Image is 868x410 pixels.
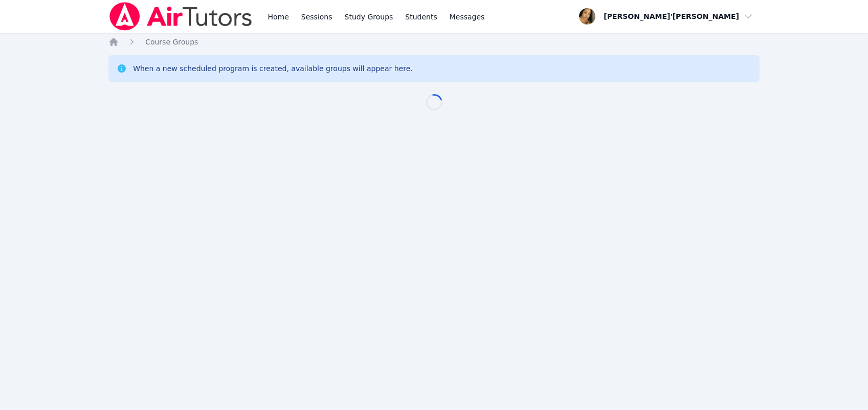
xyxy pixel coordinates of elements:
[133,63,413,74] div: When a new scheduled program is created, available groups will appear here.
[108,37,760,47] nav: Breadcrumb
[450,12,485,22] span: Messages
[108,2,253,31] img: Air Tutors
[145,37,198,47] a: Course Groups
[145,38,198,46] span: Course Groups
